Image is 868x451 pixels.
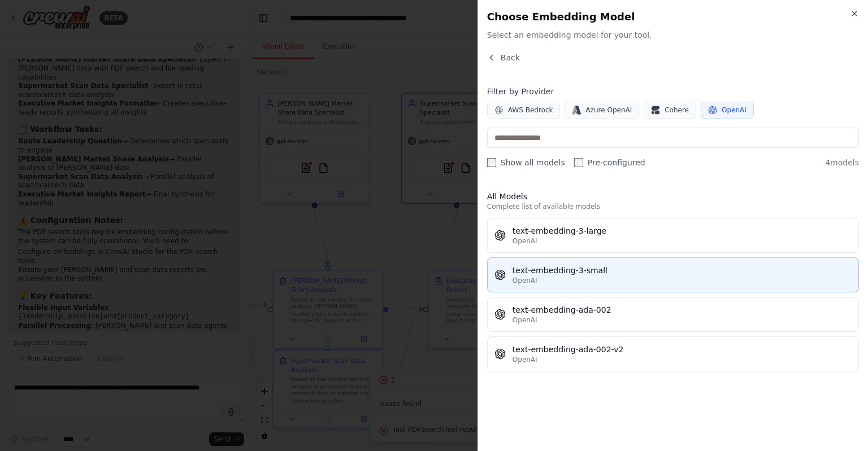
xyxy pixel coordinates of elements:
[487,218,859,253] button: text-embedding-3-largeOpenAI
[644,102,696,119] button: Cohere
[487,202,859,211] p: Complete list of available models
[513,265,852,276] div: text-embedding-3-small
[487,297,859,332] button: text-embedding-ada-002OpenAI
[508,106,553,115] span: AWS Bedrock
[701,102,754,119] button: OpenAI
[513,355,537,364] span: OpenAI
[574,157,645,168] label: Pre-configured
[565,102,639,119] button: Azure OpenAI
[487,158,496,167] input: Show all models
[513,304,852,316] div: text-embedding-ada-002
[487,102,561,119] button: AWS Bedrock
[665,106,689,115] span: Cohere
[487,9,859,25] h2: Choose Embedding Model
[513,237,537,246] span: OpenAI
[513,316,537,325] span: OpenAI
[513,276,537,285] span: OpenAI
[487,52,520,63] button: Back
[501,52,520,63] span: Back
[487,29,859,41] span: Select an embedding model for your tool.
[487,257,859,292] button: text-embedding-3-smallOpenAI
[574,158,583,167] input: Pre-configured
[825,157,859,168] span: 4 models
[487,336,859,371] button: text-embedding-ada-002-v2OpenAI
[487,157,565,168] label: Show all models
[513,344,852,355] div: text-embedding-ada-002-v2
[487,86,859,97] h4: Filter by Provider
[722,106,747,115] span: OpenAI
[585,106,632,115] span: Azure OpenAI
[487,191,859,202] h3: All Models
[513,225,852,237] div: text-embedding-3-large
